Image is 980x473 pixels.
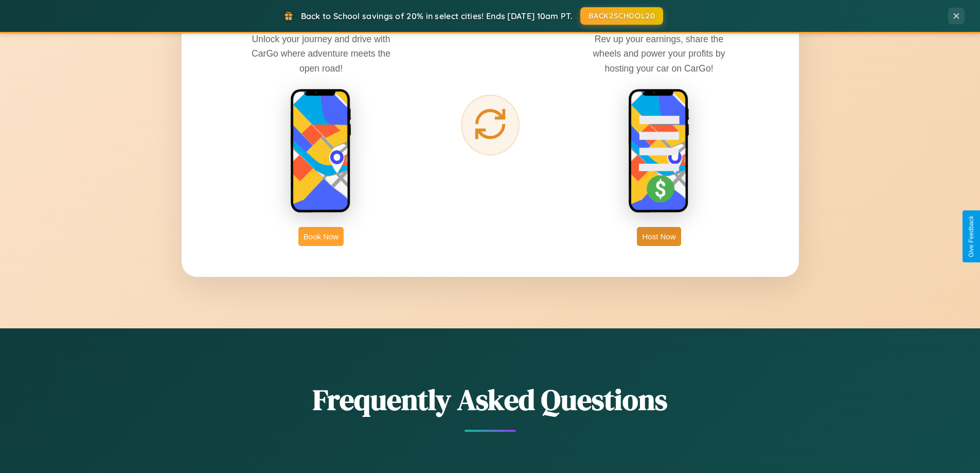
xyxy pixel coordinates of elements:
span: Back to School savings of 20% in select cities! Ends [DATE] 10am PT. [301,11,573,21]
button: Book Now [298,227,344,246]
img: rent phone [290,89,352,214]
button: Host Now [637,227,681,246]
h2: Frequently Asked Questions [182,380,799,419]
p: Rev up your earnings, share the wheels and power your profits by hosting your car on CarGo! [582,32,736,75]
img: host phone [628,89,690,214]
button: BACK2SCHOOL20 [580,7,663,25]
div: Give Feedback [968,216,975,257]
p: Unlock your journey and drive with CarGo where adventure meets the open road! [244,32,398,75]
